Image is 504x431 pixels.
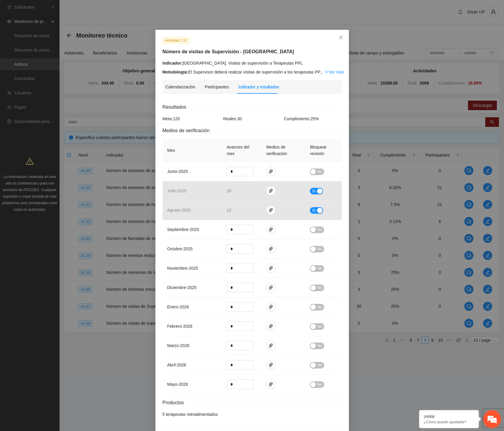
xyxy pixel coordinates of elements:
[266,382,275,387] span: paper-clip
[305,139,341,162] th: Bloquear revisión
[266,283,276,292] button: paper-clip
[266,343,275,348] span: paper-clip
[223,116,242,121] span: Reales: 30
[424,414,474,419] div: ¡Hola!
[266,263,276,273] button: paper-clip
[167,246,193,251] span: octubre - 2025
[317,168,322,175] span: No
[163,60,342,66] div: [GEOGRAPHIC_DATA]. Visitas de supervisión a Terapeutas PPL
[324,70,344,74] a: Expand
[317,304,322,310] span: No
[163,411,342,418] li: 5 terapeutas retroalimentados
[333,30,349,46] button: Close
[163,48,342,55] h5: Número de visitas de Supervisión - [GEOGRAPHIC_DATA]
[266,266,275,271] span: paper-clip
[266,285,275,290] span: paper-clip
[317,362,322,368] span: No
[266,302,276,312] button: paper-clip
[266,380,276,389] button: paper-clip
[266,363,275,367] span: paper-clip
[238,84,279,90] div: Indicador y resultados
[317,381,322,388] span: No
[266,167,276,176] button: paper-clip
[227,188,232,193] span: 18
[205,84,229,90] div: Participantes
[167,363,186,367] span: abril - 2026
[161,115,222,122] div: Meta: 120
[222,139,262,162] th: Avances del mes
[312,188,316,194] span: Sí
[167,343,190,348] span: marzo - 2026
[266,341,276,350] button: paper-clip
[266,169,275,174] span: paper-clip
[317,285,322,291] span: No
[163,103,191,111] span: Resultados
[163,127,214,134] span: Medios de verificación
[266,188,275,193] span: paper-clip
[266,321,276,331] button: paper-clip
[163,69,342,75] div: El Supervisor deberá realizar visitas de supervisión a los terapeutas PP
[266,244,276,254] button: paper-clip
[163,139,222,162] th: Mes
[163,399,189,406] span: Productos
[338,35,343,40] span: close
[317,265,322,272] span: No
[261,139,305,162] th: Medios de verificación
[167,188,187,193] span: julio - 2025
[266,324,275,329] span: paper-clip
[167,208,191,213] span: agosto - 2025
[167,324,193,329] span: febrero - 2026
[167,266,198,271] span: noviembre - 2025
[167,304,189,309] span: enero - 2026
[167,227,199,232] span: septiembre - 2025
[312,207,316,214] span: Sí
[227,208,232,213] span: 12
[266,208,275,213] span: paper-clip
[163,37,190,44] span: Actividad 1.57
[266,227,275,232] span: paper-clip
[266,304,275,309] span: paper-clip
[266,246,275,251] span: paper-clip
[167,169,188,174] span: junio - 2025
[167,382,188,387] span: mayo - 2026
[167,285,197,290] span: diciembre - 2025
[317,246,322,252] span: No
[163,70,188,74] strong: Metodología:
[266,225,276,234] button: paper-clip
[166,84,195,90] div: Calendarización
[163,61,183,65] strong: Indicador:
[283,115,343,122] div: Cumplimiento: 25 %
[424,420,474,424] p: ¿Cómo puedo ayudarte?
[317,343,322,349] span: No
[324,70,329,74] span: down
[317,227,322,233] span: No
[320,70,323,74] span: ...
[266,186,276,196] button: paper-clip
[266,360,276,370] button: paper-clip
[266,205,276,215] button: paper-clip
[317,323,322,330] span: No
